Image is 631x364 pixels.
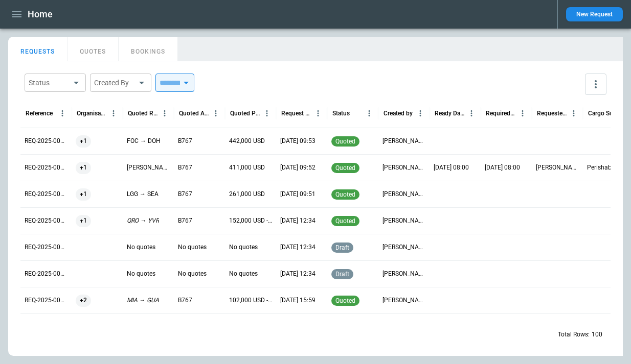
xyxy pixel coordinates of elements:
div: Quoted Price [230,110,260,117]
p: REQ-2025-003584 [25,163,67,172]
div: Quoted Route [128,110,158,117]
div: Created by [384,110,413,117]
p: REQ-2025-003580 [25,270,67,278]
p: REQ-2025-003583 [25,190,67,199]
p: 15/09/2025 08:00 [485,163,520,172]
p: 152,000 USD - 325,000 USD [229,216,272,225]
button: BOOKINGS [119,37,178,61]
span: +1 [76,181,91,207]
p: No quotes [229,243,258,252]
button: Status column menu [363,107,376,120]
button: more [585,74,606,95]
span: +1 [76,208,91,234]
p: 23/08/2025 12:34 [280,243,315,252]
p: 25/08/2025 09:53 [280,137,315,145]
p: LGG → SEA [127,190,159,199]
div: Organisation [77,110,107,117]
span: quoted [333,297,357,304]
div: Request Created At (UTC-04:00) [281,110,311,117]
p: QRO → YVR [127,216,159,225]
span: quoted [333,164,357,172]
div: Requested Route [537,110,567,117]
p: MEL → PHL/LAX [536,163,579,172]
p: No quotes [229,270,258,278]
p: 442,000 USD [229,137,265,145]
p: Kenneth Wong [382,296,425,305]
button: Quoted Route column menu [158,107,171,120]
p: FOC → DOH [127,137,161,145]
p: REQ-2025-003579 [25,296,67,305]
div: Status [29,78,70,88]
p: 23/08/2025 12:34 [280,216,315,225]
p: REQ-2025-003582 [25,216,67,225]
button: Ready Date & Time (UTC-04:00) column menu [465,107,478,120]
p: 25/08/2025 09:51 [280,190,315,199]
p: Total Rows: [558,330,590,339]
p: REQ-2025-003581 [25,243,67,252]
span: draft [333,271,351,278]
button: Requested Route column menu [567,107,580,120]
button: Quoted Price column menu [260,107,274,120]
button: Organisation column menu [107,107,120,120]
p: Kenneth Wong [382,216,425,225]
p: No quotes [178,243,207,252]
button: QUOTES [67,37,119,61]
div: Created By [94,78,135,88]
p: Tyler Porteous [382,163,425,172]
div: Cargo Summary [588,110,618,117]
p: Perishables [587,163,619,172]
button: Reference column menu [56,107,69,120]
p: Tyler Porteous [382,137,425,145]
span: +1 [76,155,91,181]
div: Required Date & Time (UTC-04:00) [486,110,516,117]
p: 22/08/2025 15:59 [280,296,315,305]
p: No quotes [178,270,207,278]
div: Quoted Aircraft [179,110,209,117]
span: +1 [76,128,91,154]
p: 102,000 USD - 254,000 USD [229,296,272,305]
p: Tyler Porteous [382,190,425,199]
p: REQ-2025-003585 [25,137,67,145]
p: 411,000 USD [229,163,265,172]
div: Ready Date & Time (UTC-04:00) [435,110,465,117]
p: B767 [178,163,192,172]
p: No quotes [127,243,155,252]
span: quoted [333,191,357,198]
p: 23/08/2025 12:34 [280,270,315,278]
p: B767 [178,216,192,225]
p: 25/08/2025 09:52 [280,163,315,172]
p: B767 [178,190,192,199]
p: 15/09/2025 08:00 [434,163,469,172]
div: Status [332,110,350,117]
button: Quoted Aircraft column menu [209,107,222,120]
span: +2 [76,287,91,313]
button: REQUESTS [8,37,67,61]
p: B767 [178,296,192,305]
span: quoted [333,217,357,225]
p: 261,000 USD [229,190,265,199]
button: Created by column menu [414,107,427,120]
button: New Request [566,7,623,21]
p: 100 [592,330,602,339]
span: quoted [333,138,357,145]
p: Kenneth Wong [382,243,425,252]
h1: Home [28,8,53,20]
p: No quotes [127,270,155,278]
p: Kenneth Wong [382,270,425,278]
span: draft [333,244,351,251]
p: B767 [178,137,192,145]
button: Required Date & Time (UTC-04:00) column menu [516,107,529,120]
div: Reference [26,110,53,117]
button: Request Created At (UTC-04:00) column menu [311,107,325,120]
p: MIA → GUA [127,296,159,305]
p: MEL → LAX [127,163,170,172]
